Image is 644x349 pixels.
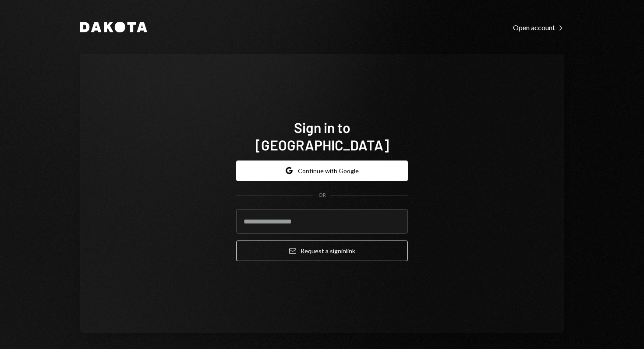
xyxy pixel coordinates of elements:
[318,192,326,199] div: OR
[236,119,408,154] h1: Sign in to [GEOGRAPHIC_DATA]
[236,241,408,261] button: Request a signinlink
[513,23,564,32] div: Open account
[513,22,564,32] a: Open account
[236,161,408,181] button: Continue with Google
